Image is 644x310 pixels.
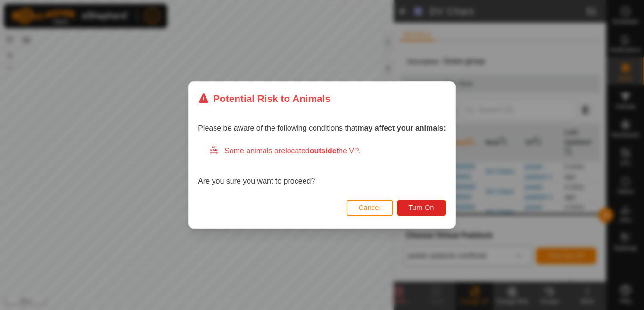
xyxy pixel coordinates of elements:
[347,200,393,216] button: Cancel
[198,91,330,106] div: Potential Risk to Animals
[409,204,434,211] span: Turn On
[198,145,446,187] div: Are you sure you want to proceed?
[209,145,446,157] div: Some animals are
[198,124,446,132] span: Please be aware of the following conditions that
[285,147,360,155] span: located the VP.
[357,124,446,132] strong: may affect your animals:
[310,147,337,155] strong: outside
[359,204,381,211] span: Cancel
[397,200,446,216] button: Turn On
